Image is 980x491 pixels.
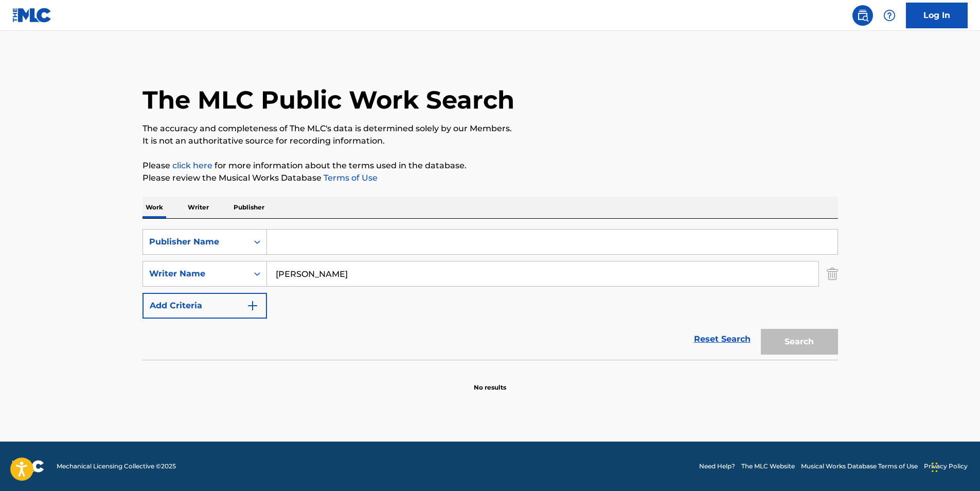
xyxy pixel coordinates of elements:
[57,462,176,471] span: Mechanical Licensing Collective © 2025
[827,261,838,287] img: Delete Criterion
[929,442,980,491] iframe: Chat Widget
[689,328,756,350] a: Reset Search
[699,462,735,471] a: Need Help?
[142,197,166,218] p: Work
[142,293,267,319] button: Add Criteria
[142,229,838,360] form: Search Form
[883,9,896,22] img: help
[474,371,506,392] p: No results
[12,460,44,472] img: logo
[142,172,838,184] p: Please review the Musical Works Database
[801,462,918,471] a: Musical Works Database Terms of Use
[932,452,938,483] div: Drag
[906,3,968,28] a: Log In
[857,9,869,22] img: search
[185,197,212,218] p: Writer
[879,5,900,26] div: Help
[142,122,838,135] p: The accuracy and completeness of The MLC's data is determined solely by our Members.
[142,135,838,147] p: It is not an authoritative source for recording information.
[322,173,378,183] a: Terms of Use
[230,197,268,218] p: Publisher
[149,236,242,248] div: Publisher Name
[852,5,873,26] a: Public Search
[149,268,242,280] div: Writer Name
[924,462,968,471] a: Privacy Policy
[172,161,212,170] a: click here
[741,462,795,471] a: The MLC Website
[246,300,259,312] img: 9d2ae6d4665cec9f34b9.svg
[142,160,838,172] p: Please for more information about the terms used in the database.
[12,8,52,23] img: MLC Logo
[142,84,514,115] h1: The MLC Public Work Search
